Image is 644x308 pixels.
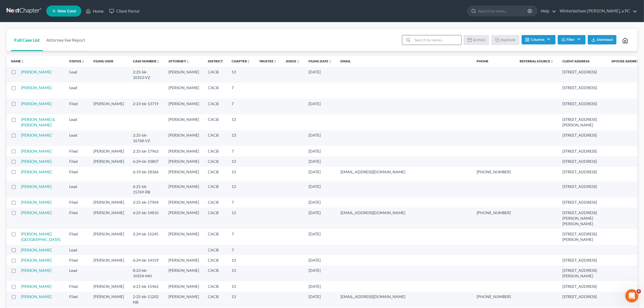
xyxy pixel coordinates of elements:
td: CACB [203,208,227,229]
td: Filed [65,281,89,291]
td: 13 [227,255,255,265]
a: [PERSON_NAME][GEOGRAPHIC_DATA] [21,232,60,242]
i: unfold_more [81,60,85,63]
a: [PERSON_NAME] [21,200,52,205]
td: Lead [65,114,89,130]
td: [DATE] [304,156,336,166]
td: [PERSON_NAME] [164,255,203,265]
pre: [EMAIL_ADDRESS][DOMAIN_NAME] [340,294,468,299]
a: [PERSON_NAME] [21,294,52,299]
td: Lead [65,83,89,98]
td: 6:25-bk-15769-RB [128,181,164,197]
i: unfold_more [186,60,189,63]
input: Search by name... [412,35,461,45]
td: Filed [65,167,89,181]
button: Filter [558,35,586,44]
td: Filed [65,208,89,229]
a: Statusunfold_more [69,59,85,63]
td: [PERSON_NAME] [164,130,203,146]
i: unfold_more [273,60,277,63]
a: Full Case List [11,29,43,51]
a: [PERSON_NAME] [21,284,52,289]
td: 2:25-bk-17964 [128,197,164,208]
td: [DATE] [304,229,336,245]
td: [STREET_ADDRESS] [558,83,607,98]
td: [DATE] [304,99,336,114]
td: [DATE] [304,130,336,146]
a: Referral Sourceunfold_more [520,59,554,63]
td: [PERSON_NAME] [164,83,203,98]
td: [DATE] [304,67,336,83]
td: [STREET_ADDRESS] [558,156,607,166]
td: 7 [227,146,255,156]
td: 6:25-bk-14810 [128,208,164,229]
td: [PERSON_NAME] [89,156,128,166]
i: unfold_more [247,60,250,63]
td: [DATE] [304,255,336,265]
td: CACB [203,292,227,307]
td: [STREET_ADDRESS] [558,292,607,307]
td: [STREET_ADDRESS][PERSON_NAME] [558,229,607,245]
td: Lead [65,245,89,255]
td: Filed [65,99,89,114]
td: 7 [227,245,255,255]
td: CACB [203,265,227,281]
td: CACB [203,146,227,156]
td: [PERSON_NAME] [164,167,203,181]
a: Case Numberunfold_more [133,59,160,63]
a: Winterbotham [PERSON_NAME], a PC [557,6,637,16]
a: [PERSON_NAME] [21,133,52,137]
td: 13 [227,265,255,281]
td: 13 [227,208,255,229]
td: 2:25-bk-16768-VZ [128,130,164,146]
td: 13 [227,156,255,166]
a: Filing Dateunfold_more [308,59,332,63]
button: Columns [522,35,555,44]
td: [PERSON_NAME] [89,99,128,114]
a: Judgeunfold_more [286,59,300,63]
td: 8:23-bk-10924-MH [128,265,164,281]
td: CACB [203,83,227,98]
td: [DATE] [304,265,336,281]
i: unfold_more [156,60,160,63]
a: Client Portal [106,6,142,16]
a: Help [538,6,556,16]
a: [PERSON_NAME] & [PERSON_NAME] [21,117,55,127]
td: [STREET_ADDRESS] [558,146,607,156]
td: [STREET_ADDRESS][PERSON_NAME][PERSON_NAME] [558,208,607,229]
td: [DATE] [304,197,336,208]
td: [PERSON_NAME] [164,208,203,229]
td: [PERSON_NAME] [164,229,203,245]
td: [STREET_ADDRESS] [558,130,607,146]
a: [PERSON_NAME] [21,184,52,189]
a: Home [83,6,106,16]
td: CACB [203,156,227,166]
a: [PERSON_NAME] [21,169,52,174]
td: [PERSON_NAME] [164,67,203,83]
td: [STREET_ADDRESS] [558,281,607,291]
td: [PERSON_NAME] [164,292,203,307]
td: Filed [65,229,89,245]
td: [PERSON_NAME] [164,197,203,208]
i: unfold_more [550,60,554,63]
td: [STREET_ADDRESS] [558,99,607,114]
td: [PERSON_NAME] [89,208,128,229]
a: [PERSON_NAME] [21,268,52,273]
a: [PERSON_NAME] [21,210,52,215]
td: Filed [65,197,89,208]
td: [PERSON_NAME] [164,146,203,156]
input: Search by name... [478,6,528,16]
td: 13 [227,114,255,130]
td: [PERSON_NAME] [89,197,128,208]
td: Lead [65,67,89,83]
td: [STREET_ADDRESS] [558,181,607,197]
td: [STREET_ADDRESS] [558,67,607,83]
a: Nameunfold_more [11,59,24,63]
pre: [PHONE_NUMBER] [477,294,511,299]
td: 13 [227,167,255,181]
td: Lead [65,130,89,146]
td: 7 [227,197,255,208]
span: 6 [637,289,641,294]
td: 13 [227,67,255,83]
td: [PERSON_NAME] [89,229,128,245]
